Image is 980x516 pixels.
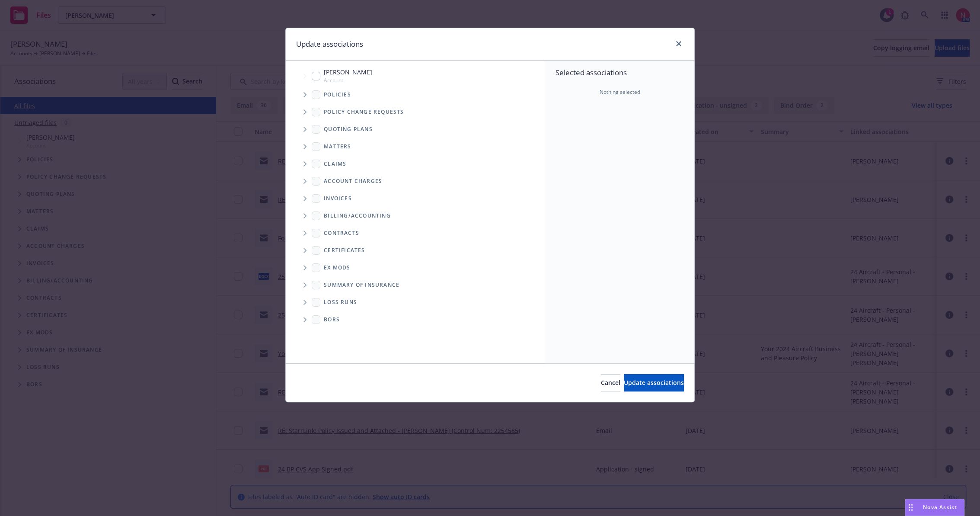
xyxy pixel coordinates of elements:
[555,67,684,78] span: Selected associations
[324,67,372,77] span: [PERSON_NAME]
[286,207,545,328] div: Folder Tree Example
[601,374,620,391] button: Cancel
[324,196,352,201] span: Invoices
[324,317,340,322] span: BORs
[624,378,684,387] span: Update associations
[324,179,382,184] span: Account charges
[324,144,351,149] span: Matters
[324,92,351,97] span: Policies
[324,300,357,305] span: Loss Runs
[324,213,391,218] span: Billing/Accounting
[624,374,684,391] button: Update associations
[324,161,346,167] span: Claims
[905,499,916,516] div: Drag to move
[324,127,373,132] span: Quoting plans
[324,282,399,288] span: Summary of insurance
[324,77,372,84] span: Account
[324,248,365,253] span: Certificates
[674,38,684,49] a: close
[324,231,359,236] span: Contracts
[600,88,640,96] span: Nothing selected
[601,378,620,387] span: Cancel
[296,38,363,50] h1: Update associations
[923,503,957,511] span: Nova Assist
[905,499,964,516] button: Nova Assist
[286,66,545,207] div: Tree Example
[324,109,404,115] span: Policy change requests
[324,265,350,270] span: Ex Mods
